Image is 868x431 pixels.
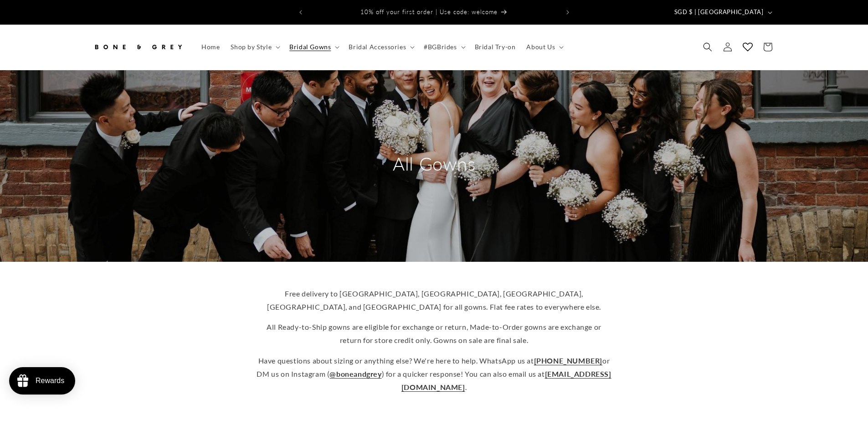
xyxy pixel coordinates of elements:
[329,369,381,378] a: @boneandgrey
[360,8,498,16] span: 10% off your first order | Use code: welcome
[469,37,521,57] a: Bridal Try-on
[291,4,311,21] button: Previous announcement
[349,43,406,51] span: Bridal Accessories
[669,4,776,21] button: SGD $ | [GEOGRAPHIC_DATA]
[284,37,343,57] summary: Bridal Gowns
[201,43,220,51] span: Home
[257,321,612,347] p: All Ready-to-Ship gowns are eligible for exchange or return, Made-to-Order gowns are exchange or ...
[92,37,184,57] img: Bone and Grey Bridal
[534,356,602,365] a: [PHONE_NUMBER]
[521,37,567,57] summary: About Us
[558,4,578,21] button: Next announcement
[698,37,718,57] summary: Search
[289,43,331,51] span: Bridal Gowns
[674,8,764,17] span: SGD $ | [GEOGRAPHIC_DATA]
[225,37,284,57] summary: Shop by Style
[196,37,225,57] a: Home
[257,354,612,394] p: Have questions about sizing or anything else? We're here to help. WhatsApp us at or DM us on Inst...
[343,37,418,57] summary: Bridal Accessories
[475,43,516,51] span: Bridal Try-on
[418,37,469,57] summary: #BGBrides
[424,43,457,51] span: #BGBrides
[231,43,272,51] span: Shop by Style
[89,34,187,61] a: Bone and Grey Bridal
[526,43,555,51] span: About Us
[401,369,611,391] a: [EMAIL_ADDRESS][DOMAIN_NAME]
[257,287,612,314] p: Free delivery to [GEOGRAPHIC_DATA], [GEOGRAPHIC_DATA], [GEOGRAPHIC_DATA], [GEOGRAPHIC_DATA], and ...
[348,152,521,176] h2: All Gowns
[36,377,64,385] div: Rewards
